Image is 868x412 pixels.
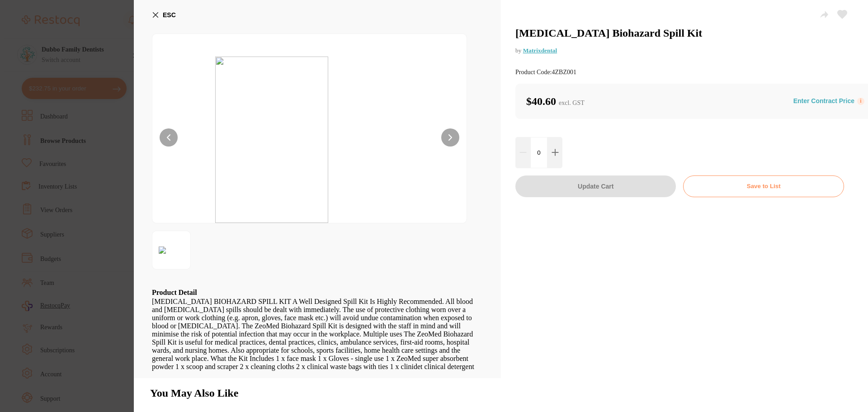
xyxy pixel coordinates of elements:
label: i [857,98,864,105]
button: Enter Contract Price [791,97,857,105]
span: excl. GST [559,99,585,106]
h2: [MEDICAL_DATA] Biohazard Spill Kit [515,26,854,40]
b: ESC [163,11,176,19]
button: Update Cart [515,175,676,197]
button: Save to List [683,175,844,197]
img: XzMwMHgzMDAuanBn [215,57,404,223]
b: Product Detail [152,289,197,296]
small: Product Code: 4ZBZ001 [515,69,576,76]
img: XzMwMHgzMDAuanBn [155,243,170,257]
button: ESC [152,7,176,23]
div: [MEDICAL_DATA] BIOHAZARD SPILL KIT A Well Designed Spill Kit Is Highly Recommended. All blood and... [152,298,483,371]
small: by [515,47,854,54]
a: Matrixdental [523,47,557,54]
b: $40.60 [526,95,585,108]
h2: You May Also Like [150,387,864,399]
